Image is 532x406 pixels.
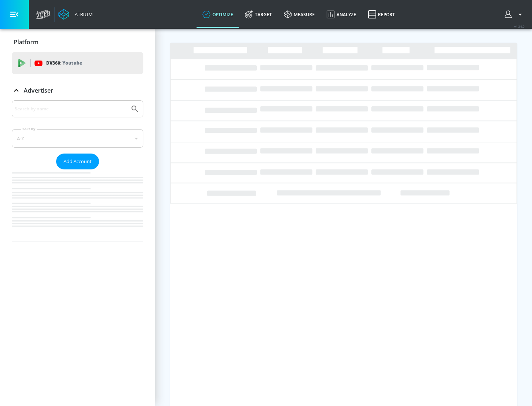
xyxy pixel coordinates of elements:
label: Sort By [21,127,37,131]
a: optimize [197,1,239,28]
span: Add Account [64,157,92,166]
div: Atrium [72,11,93,18]
p: Advertiser [24,86,53,94]
span: v 4.24.0 [514,24,525,28]
div: A-Z [12,129,143,148]
div: Advertiser [12,100,143,241]
div: Platform [12,32,143,52]
p: DV360: [46,59,82,67]
button: Add Account [56,154,99,169]
a: Target [239,1,278,28]
a: measure [278,1,321,28]
a: Report [362,1,401,28]
div: Advertiser [12,80,143,101]
input: Search by name [15,104,127,114]
p: Youtube [62,59,82,67]
p: Platform [14,38,38,46]
a: Analyze [321,1,362,28]
nav: list of Advertiser [12,169,143,241]
div: DV360: Youtube [12,52,143,74]
a: Atrium [58,9,93,20]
